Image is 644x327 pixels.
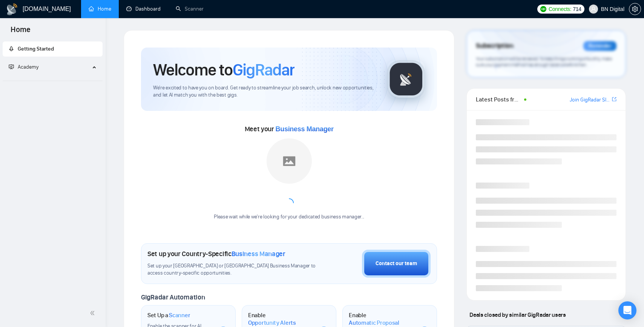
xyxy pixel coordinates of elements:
[90,309,97,317] span: double-left
[476,95,521,104] span: Latest Posts from the GigRadar Community
[285,198,294,207] span: loading
[376,259,417,268] div: Contact our team
[276,125,334,133] span: Business Manager
[549,5,571,13] span: Connects:
[612,96,616,103] a: export
[232,250,285,258] span: Business Manager
[126,6,161,12] a: dashboardDashboard
[9,64,14,69] span: fund-projection-screen
[9,46,14,51] span: rocket
[3,41,103,57] li: Getting Started
[147,250,285,258] h1: Set up your Country-Specific
[573,5,581,13] span: 714
[153,84,375,99] span: We're excited to have you on board. Get ready to streamline your job search, unlock new opportuni...
[89,6,111,12] a: homeHome
[466,308,569,321] span: Deals closed by similar GigRadar users
[18,64,38,70] span: Academy
[629,6,641,12] span: setting
[6,3,18,15] img: logo
[18,46,54,52] span: Getting Started
[5,24,37,40] span: Home
[618,301,636,319] div: Open Intercom Messenger
[147,263,317,277] span: Set up your [GEOGRAPHIC_DATA] or [GEOGRAPHIC_DATA] Business Manager to access country-specific op...
[248,319,296,327] span: Opportunity Alerts
[141,293,205,301] span: GigRadar Automation
[476,40,513,52] span: Subscription
[540,6,546,12] img: upwork-logo.png
[267,138,312,184] img: placeholder.png
[176,6,204,12] a: searchScanner
[387,60,425,98] img: gigradar-logo.png
[476,56,612,68] span: Your subscription will be renewed. To keep things running smoothly, make sure your payment method...
[245,125,334,133] span: Meet your
[233,60,294,80] span: GigRadar
[9,64,38,70] span: Academy
[3,78,103,83] li: Academy Homepage
[583,41,616,51] div: Reminder
[629,3,641,15] button: setting
[147,312,190,319] h1: Set Up a
[570,96,610,104] a: Join GigRadar Slack Community
[153,60,294,80] h1: Welcome to
[362,250,431,278] button: Contact our team
[209,213,369,221] div: Please wait while we're looking for your dedicated business manager...
[612,96,616,102] span: export
[248,312,312,326] h1: Enable
[629,6,641,12] a: setting
[591,6,596,12] span: user
[169,312,190,319] span: Scanner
